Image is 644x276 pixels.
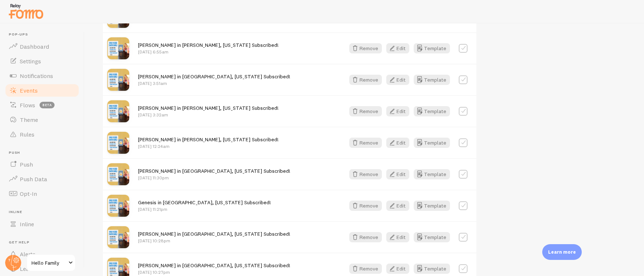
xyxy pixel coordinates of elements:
[9,32,80,37] span: Pop-ups
[386,232,409,242] button: Edit
[386,201,414,211] a: Edit
[349,43,382,53] button: Remove
[138,80,290,86] p: [DATE] 3:51am
[386,106,409,116] button: Edit
[349,75,382,85] button: Remove
[414,43,450,53] button: Template
[4,68,80,83] a: Notifications
[138,206,271,212] p: [DATE] 11:21pm
[31,258,66,267] span: Hello Family
[20,250,36,258] span: Alerts
[9,150,80,155] span: Push
[414,106,450,116] button: Template
[107,100,129,122] img: Product_Thumbnail_Template_2.0_png_small.png
[386,264,414,274] a: Edit
[138,269,290,275] p: [DATE] 10:27pm
[386,169,409,179] button: Edit
[386,43,409,53] button: Edit
[4,157,80,172] a: Push
[107,132,129,154] img: Product_Thumbnail_Template_2.0_png_small.png
[386,138,409,148] button: Edit
[138,136,279,143] span: [PERSON_NAME] in [PERSON_NAME], [US_STATE] Subscribed!
[26,254,76,272] a: Hello Family
[414,201,450,211] button: Template
[107,37,129,59] img: Product_Thumbnail_Template_2.0_png_small.png
[386,169,414,179] a: Edit
[349,232,382,242] button: Remove
[107,163,129,185] img: Product_Thumbnail_Template_2.0_png_small.png
[20,161,33,168] span: Push
[138,143,279,149] p: [DATE] 12:24am
[414,75,450,85] button: Template
[4,112,80,127] a: Theme
[138,73,290,80] span: [PERSON_NAME] in [GEOGRAPHIC_DATA], [US_STATE] Subscribed!
[414,264,450,274] button: Template
[107,69,129,91] img: Product_Thumbnail_Template_2.0_png_small.png
[138,105,279,111] span: [PERSON_NAME] in [PERSON_NAME], [US_STATE] Subscribed!
[4,247,80,261] a: Alerts
[386,232,414,242] a: Edit
[4,39,80,54] a: Dashboard
[20,72,53,79] span: Notifications
[20,57,41,65] span: Settings
[349,169,382,179] button: Remove
[20,87,38,94] span: Events
[20,220,34,228] span: Inline
[349,264,382,274] button: Remove
[414,138,450,148] button: Template
[4,172,80,186] a: Push Data
[138,42,279,48] span: [PERSON_NAME] in [PERSON_NAME], [US_STATE] Subscribed!
[107,195,129,217] img: Product_Thumbnail_Template_2.0_png_small.png
[4,83,80,98] a: Events
[9,210,80,215] span: Inline
[20,131,34,138] span: Rules
[138,168,290,174] span: [PERSON_NAME] in [GEOGRAPHIC_DATA], [US_STATE] Subscribed!
[4,127,80,142] a: Rules
[4,217,80,231] a: Inline
[386,75,414,85] a: Edit
[414,232,450,242] button: Template
[138,238,290,244] p: [DATE] 10:28pm
[138,262,290,269] span: [PERSON_NAME] in [GEOGRAPHIC_DATA], [US_STATE] Subscribed!
[138,231,290,237] span: [PERSON_NAME] in [GEOGRAPHIC_DATA], [US_STATE] Subscribed!
[138,49,279,55] p: [DATE] 6:55am
[349,106,382,116] button: Remove
[20,43,49,50] span: Dashboard
[349,201,382,211] button: Remove
[107,226,129,248] img: Product_Thumbnail_Template_2.0_png_small.png
[386,43,414,53] a: Edit
[548,249,576,256] p: Learn more
[542,244,582,260] div: Learn more
[386,75,409,85] button: Edit
[349,138,382,148] button: Remove
[138,112,279,118] p: [DATE] 3:32am
[20,175,47,183] span: Push Data
[386,106,414,116] a: Edit
[138,199,271,206] span: Genesis in [GEOGRAPHIC_DATA], [US_STATE] Subscribed!
[20,101,35,109] span: Flows
[20,116,38,123] span: Theme
[4,186,80,201] a: Opt-In
[414,169,450,179] button: Template
[4,54,80,68] a: Settings
[138,175,290,181] p: [DATE] 11:30pm
[8,2,44,20] img: fomo-relay-logo-orange.svg
[386,201,409,211] button: Edit
[386,264,409,274] button: Edit
[386,138,414,148] a: Edit
[40,102,55,108] span: beta
[9,240,80,245] span: Get Help
[20,190,37,197] span: Opt-In
[4,98,80,112] a: Flows beta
